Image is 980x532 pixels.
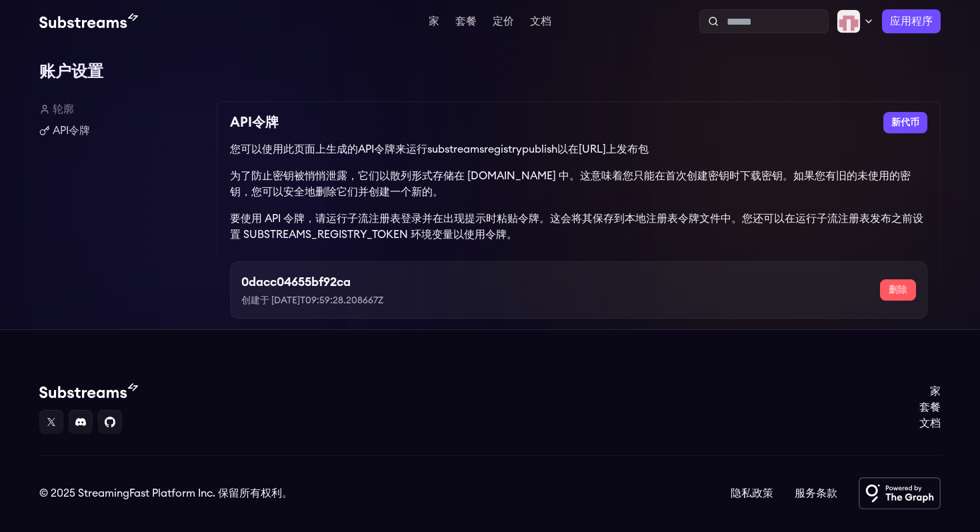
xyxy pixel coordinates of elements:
img: Substream's logo [39,13,138,29]
hcfy-result-content: © 2025 StreamingFast Platform Inc. 保留所有权利。 [39,488,293,499]
hcfy-result-content: 文档 [530,16,551,27]
hcfy-result-content: 0dacc04655bf92cadf2a90d45620f78e [241,276,459,288]
hcfy-result-content: 定价 [493,16,514,27]
hcfy-result-content: 为了防止密钥被悄悄泄露，它们以散列形式存储在 [DOMAIN_NAME] 中。这意味着您只能在首次创建密钥时下载密钥。如果您有旧的未使用的密钥，您可以安全地删除它们并创建一个新的。 [230,171,911,197]
hcfy-result-content: 隐私政策 [731,488,773,499]
a: API令牌 [39,123,206,139]
hcfy-result-content: 套餐 [919,402,941,413]
a: 套餐 [453,16,479,29]
hcfy-result-content: API令牌 [53,125,90,136]
hcfy-result-content: 轮廓 [53,104,74,115]
hcfy-result-content: 账户设置 [39,64,103,80]
a: 家 [426,16,442,29]
hcfy-result-content: 要使用 API 令牌，请运行子流注册表登录并在出现提示时粘贴令牌。这会将其保存到本地注册表令牌文件中。您还可以在运行子流注册表发布之前设置 SUBSTREAMS_REGISTRY_TOKEN 环... [230,213,923,240]
a: 服务条款 [795,485,837,501]
a: 轮廓 [39,101,206,117]
hcfy-result-content: 文档 [919,418,941,429]
hcfy-result-content: 家 [930,386,941,397]
hcfy-result-content: 删除 [889,285,907,295]
hcfy-result-content: 应用程序 [890,16,933,27]
a: 套餐 [919,399,941,415]
hcfy-result-content: 套餐 [455,16,477,27]
a: 隐私政策 [731,485,773,501]
a: 家 [919,383,941,399]
hcfy-result-content: API令牌 [230,116,279,129]
button: 新代币 [883,112,927,133]
button: 删除 [880,279,916,301]
img: Powered by The Graph [859,477,941,509]
img: Profile [837,9,861,33]
a: 文档 [919,415,941,431]
hcfy-result-content: 家 [429,16,439,27]
a: 定价 [490,16,517,29]
hcfy-result-content: 创建于 [DATE]T09:59:28.208667Z [241,296,383,305]
img: Substream's logo [39,383,138,399]
hcfy-result-content: 新代币 [891,118,919,127]
hcfy-result-content: 您可以使用此页面上生成的API令牌来运行substreamsregistrypublish以在[URL]上发布包 [230,144,649,155]
a: 文档 [527,16,554,29]
hcfy-result-content: 服务条款 [795,488,837,499]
